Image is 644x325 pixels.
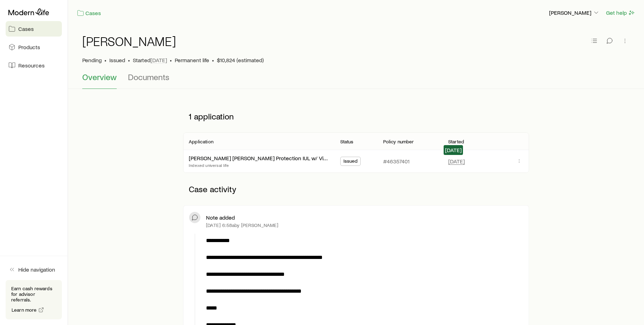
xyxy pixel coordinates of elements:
span: Overview [82,72,117,82]
p: Case activity [183,178,529,200]
span: Learn more [12,307,37,312]
span: • [212,57,214,64]
p: Policy number [383,139,414,144]
p: Application [189,139,213,144]
span: $10,824 (estimated) [217,57,264,64]
span: • [170,57,172,64]
span: Hide navigation [18,266,55,273]
span: Resources [18,62,45,69]
button: Hide navigation [6,262,62,277]
a: Products [6,39,62,55]
span: Issued [109,57,125,64]
h1: [PERSON_NAME] [82,34,176,48]
p: #46357401 [383,158,410,165]
p: Note added [206,214,235,221]
span: [DATE] [448,158,465,165]
span: Cases [18,25,34,32]
p: Started [133,57,167,64]
div: Case details tabs [82,72,630,89]
a: [PERSON_NAME] [PERSON_NAME] Protection IUL w/ Vitality [189,155,335,161]
p: Earn cash rewards for advisor referrals. [11,286,56,303]
a: Cases [6,21,62,37]
div: [PERSON_NAME] [PERSON_NAME] Protection IUL w/ Vitality [189,155,329,162]
span: • [128,57,130,64]
p: [PERSON_NAME] [549,9,600,16]
span: Documents [128,72,169,82]
div: Earn cash rewards for advisor referrals.Learn more [6,280,62,319]
p: 1 application [183,106,529,127]
span: [DATE] [445,147,462,154]
span: Permanent life [175,57,209,64]
span: Products [18,44,40,51]
p: Indexed universal life [189,162,329,168]
p: [DATE] 6:58a by [PERSON_NAME] [206,222,278,228]
span: • [104,57,107,64]
a: Resources [6,58,62,73]
button: [PERSON_NAME] [549,9,600,17]
p: Status [340,139,354,144]
p: Started [448,139,464,144]
p: Pending [82,57,102,64]
button: Get help [606,9,636,17]
a: Cases [77,9,101,17]
span: [DATE] [150,57,167,64]
span: Issued [343,158,358,165]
